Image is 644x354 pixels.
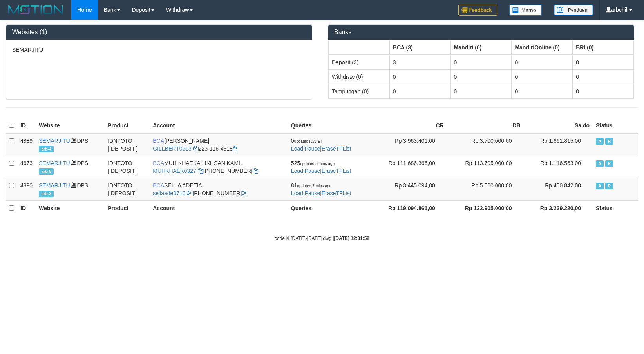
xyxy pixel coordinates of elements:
[150,156,288,178] td: MUH KHAEKAL IKHSAN KAMIL [PHONE_NUMBER]
[447,178,524,200] td: Rp 5.500.000,00
[291,138,351,152] span: | |
[6,4,65,16] img: MOTION_logo.png
[447,200,524,216] th: Rp 122.905.000,00
[305,168,320,174] a: Pause
[291,160,351,174] span: | |
[36,133,105,156] td: DPS
[596,183,604,189] span: Active
[291,168,303,174] a: Load
[193,145,199,152] a: Copy GILLBERT0913 to clipboard
[593,118,638,133] th: Status
[512,84,573,98] td: 0
[198,168,203,174] a: Copy MUHKHAEK0327 to clipboard
[291,182,351,196] span: | |
[450,69,512,84] td: 0
[509,5,542,16] img: Button%20Memo.svg
[294,139,322,143] span: updated [DATE]
[288,200,370,216] th: Queries
[605,138,613,145] span: Running
[105,200,150,216] th: Product
[524,156,593,178] td: Rp 1.116.563,00
[305,190,320,196] a: Pause
[288,118,370,133] th: Queries
[36,156,105,178] td: DPS
[150,200,288,216] th: Account
[573,69,634,84] td: 0
[150,118,288,133] th: Account
[291,190,303,196] a: Load
[370,200,447,216] th: Rp 119.094.861,00
[329,40,390,55] th: Group: activate to sort column ascending
[105,133,150,156] td: IDNTOTO [ DEPOSIT ]
[297,184,331,188] span: updated 7 mins ago
[39,146,54,152] span: arb-4
[389,84,450,98] td: 0
[12,29,306,36] h3: Websites (1)
[105,156,150,178] td: IDNTOTO [ DEPOSIT ]
[389,55,450,70] td: 3
[36,200,105,216] th: Website
[370,133,447,156] td: Rp 3.963.401,00
[370,118,447,133] th: CR
[150,133,288,156] td: [PERSON_NAME] 223-116-4318
[39,182,70,189] a: SEMARJITU
[596,138,604,145] span: Active
[242,190,247,196] a: Copy 6127014665 to clipboard
[300,162,335,166] span: updated 5 mins ago
[447,156,524,178] td: Rp 113.705.000,00
[39,168,54,175] span: arb-5
[12,46,306,54] p: SEMARJITU
[17,178,36,200] td: 4890
[17,133,36,156] td: 4889
[275,236,369,241] small: code © [DATE]-[DATE] dwg |
[36,118,105,133] th: Website
[17,200,36,216] th: ID
[153,138,164,144] span: BCA
[153,190,185,196] a: sellaade0710
[447,118,524,133] th: DB
[153,160,164,166] span: BCA
[322,145,351,152] a: EraseTFList
[450,84,512,98] td: 0
[370,156,447,178] td: Rp 111.686.366,00
[39,191,54,197] span: arb-3
[329,84,390,98] td: Tampungan (0)
[447,133,524,156] td: Rp 3.700.000,00
[36,178,105,200] td: DPS
[524,133,593,156] td: Rp 1.661.815,00
[512,69,573,84] td: 0
[39,138,70,144] a: SEMARJITU
[17,156,36,178] td: 4673
[334,236,369,241] strong: [DATE] 12:01:52
[322,190,351,196] a: EraseTFList
[573,84,634,98] td: 0
[329,69,390,84] td: Withdraw (0)
[524,178,593,200] td: Rp 450.842,00
[153,145,192,152] a: GILLBERT0913
[291,160,335,166] span: 525
[291,145,303,152] a: Load
[512,40,573,55] th: Group: activate to sort column ascending
[554,5,593,15] img: panduan.png
[153,182,164,189] span: BCA
[524,200,593,216] th: Rp 3.229.220,00
[512,55,573,70] td: 0
[305,145,320,152] a: Pause
[370,178,447,200] td: Rp 3.445.094,00
[187,190,192,196] a: Copy sellaade0710 to clipboard
[253,168,258,174] a: Copy 7152165849 to clipboard
[524,118,593,133] th: Saldo
[291,138,322,144] span: 0
[322,168,351,174] a: EraseTFList
[291,182,331,189] span: 81
[39,160,70,166] a: SEMARJITU
[605,160,613,167] span: Running
[389,40,450,55] th: Group: activate to sort column ascending
[150,178,288,200] td: SELLA ADETIA [PHONE_NUMBER]
[389,69,450,84] td: 0
[334,29,628,36] h3: Banks
[17,118,36,133] th: ID
[105,118,150,133] th: Product
[450,40,512,55] th: Group: activate to sort column ascending
[596,160,604,167] span: Active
